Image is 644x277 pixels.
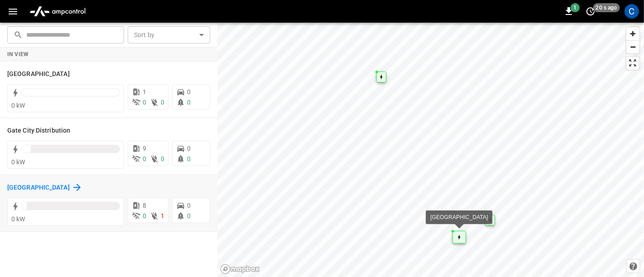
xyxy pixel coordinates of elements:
span: 0 kW [11,158,25,166]
span: 8 [143,202,146,209]
span: 0 [161,155,164,162]
div: profile-icon [625,4,639,19]
span: 0 kW [11,102,25,109]
span: 0 [187,212,191,220]
span: 0 [187,145,191,152]
div: Map marker [452,231,466,244]
span: 0 [143,212,146,220]
span: 0 [161,99,164,106]
h6: Gate City Distribution [7,126,70,136]
span: 1 [571,3,580,12]
span: 9 [143,145,146,152]
span: 0 [143,99,146,106]
span: 1 [161,212,164,220]
div: Map marker [376,72,386,82]
span: 20 s ago [593,3,620,12]
span: 0 [143,155,146,162]
button: Zoom out [626,40,639,53]
span: 0 [187,155,191,162]
h6: Fresno [7,69,70,79]
div: [GEOGRAPHIC_DATA] [430,213,488,222]
button: set refresh interval [583,4,598,19]
a: Mapbox homepage [220,264,260,274]
button: Zoom in [626,27,639,40]
span: 1 [143,88,146,96]
strong: In View [7,51,29,57]
h6: Huntington Beach [7,183,70,193]
span: 0 [187,88,191,96]
span: 0 [187,99,191,106]
img: ampcontrol.io logo [26,3,89,20]
span: 0 kW [11,215,25,223]
span: 0 [187,202,191,209]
